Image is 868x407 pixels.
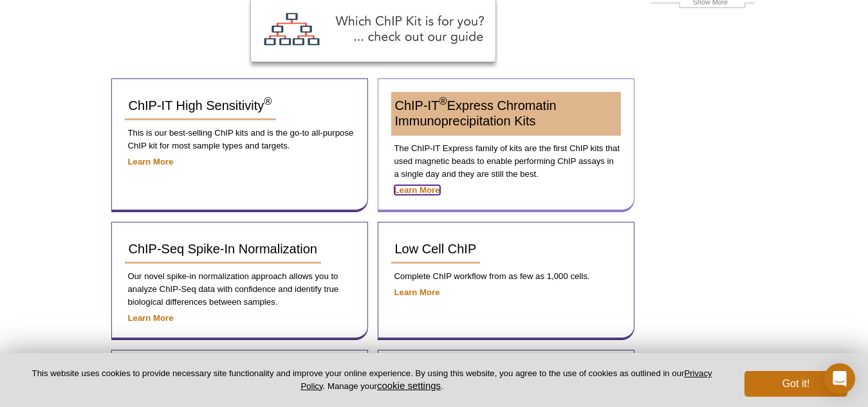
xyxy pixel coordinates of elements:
[125,235,321,264] a: ChIP-Seq Spike-In Normalization
[129,242,317,256] span: ChIP-Seq Spike-In Normalization
[394,185,440,195] a: Learn More
[391,92,621,136] a: ChIP-IT®Express Chromatin Immunoprecipitation Kits
[744,371,847,397] button: Got it!
[394,287,440,297] a: Learn More
[125,127,355,152] p: This is our best-selling ChIP kits and is the go-to all-purpose ChIP kit for most sample types an...
[300,368,712,390] a: Privacy Policy
[129,98,272,113] span: ChIP-IT High Sensitivity
[391,235,481,264] a: Low Cell ChIP
[395,98,557,128] span: ChIP-IT Express Chromatin Immunoprecipitation Kits
[824,363,855,394] div: Open Intercom Messenger
[439,96,447,108] sup: ®
[125,92,276,120] a: ChIP-IT High Sensitivity®
[125,270,355,309] p: Our novel spike-in normalization approach allows you to analyze ChIP-Seq data with confidence and...
[395,242,477,256] span: Low Cell ChIP
[21,368,723,392] p: This website uses cookies to provide necessary site functionality and improve your online experie...
[264,96,272,108] sup: ®
[128,313,174,323] a: Learn More
[377,380,441,391] button: cookie settings
[391,270,621,283] p: Complete ChIP workflow from as few as 1,000 cells.
[391,142,621,181] p: The ChIP-IT Express family of kits are the first ChIP kits that used magnetic beads to enable per...
[128,157,174,167] a: Learn More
